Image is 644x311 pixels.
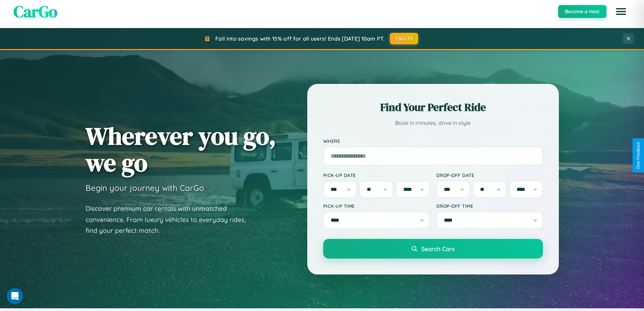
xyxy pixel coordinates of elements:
iframe: Intercom live chat [7,288,23,304]
p: Book in minutes, drive in style [323,118,543,128]
span: CarGo [14,0,57,23]
h3: Begin your journey with CarGo [86,183,204,193]
button: Search Cars [323,239,543,259]
button: FALL15 [390,33,418,44]
button: Become a Host [558,5,606,18]
h2: Find Your Perfect Ride [323,100,543,115]
label: Pick-up Date [323,172,430,178]
div: Give Feedback [636,142,641,169]
span: Fall into savings with 15% off for all users! Ends [DATE] 10am PT. [215,35,385,42]
label: Drop-off Time [436,203,543,209]
span: Search Cars [421,245,455,252]
label: Where [323,138,543,144]
p: Discover premium car rentals with unmatched convenience. From luxury vehicles to everyday rides, ... [86,203,255,236]
button: Open menu [612,2,630,21]
label: Drop-off Date [436,172,543,178]
h1: Wherever you go, we go [86,123,276,176]
label: Pick-up Time [323,203,430,209]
